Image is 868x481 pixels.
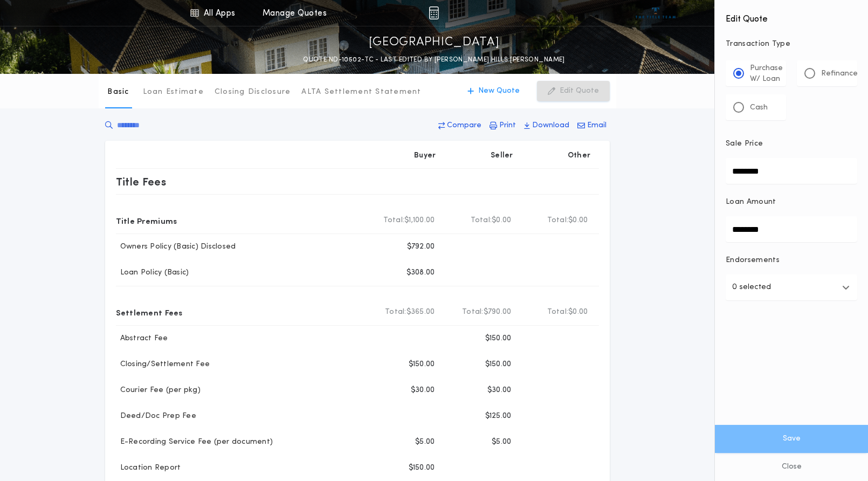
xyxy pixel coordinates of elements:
p: $5.00 [415,437,435,448]
b: Total: [462,307,484,318]
span: $1,100.00 [404,215,435,226]
p: Sale Price [726,139,763,149]
p: Refinance [821,68,858,79]
p: Deed/Doc Prep Fee [116,411,196,422]
p: Purchase W/ Loan [750,63,783,85]
p: Other [567,150,590,161]
h4: Edit Quote [726,6,857,26]
p: $5.00 [492,437,511,448]
b: Total: [547,307,569,318]
p: E-Recording Service Fee (per document) [116,437,273,448]
p: QUOTE ND-10502-TC - LAST EDITED BY [PERSON_NAME] HILLS [PERSON_NAME] [303,54,565,65]
p: ALTA Settlement Statement [301,87,421,98]
p: Owners Policy (Basic) Disclosed [116,242,236,252]
p: Compare [447,120,481,131]
img: img [429,6,439,19]
p: Closing/Settlement Fee [116,359,210,370]
button: Close [715,453,868,481]
p: $30.00 [411,385,435,396]
span: $365.00 [407,307,435,318]
p: $150.00 [409,359,435,370]
p: $30.00 [487,385,512,396]
button: Save [715,425,868,453]
button: Download [521,116,573,135]
span: $0.00 [492,215,511,226]
p: [GEOGRAPHIC_DATA] [369,34,500,51]
b: Total: [383,215,405,226]
p: Title Premiums [116,212,177,229]
p: Download [532,120,569,131]
input: Sale Price [726,158,857,184]
input: Loan Amount [726,216,857,242]
p: Location Report [116,463,181,473]
b: Total: [471,215,492,226]
button: Compare [435,116,485,135]
p: Edit Quote [560,86,599,97]
p: Seller [491,150,513,161]
p: Buyer [414,150,436,161]
p: Abstract Fee [116,333,168,344]
p: $308.00 [407,267,435,278]
p: Transaction Type [726,39,857,50]
p: $125.00 [485,411,512,422]
p: $150.00 [485,333,512,344]
img: vs-icon [636,8,676,18]
p: Print [499,120,516,131]
button: Edit Quote [537,81,610,101]
p: $792.00 [407,242,435,252]
p: Courier Fee (per pkg) [116,385,201,396]
span: $0.00 [568,307,588,318]
p: Cash [750,102,768,113]
p: 0 selected [732,281,771,294]
span: $790.00 [484,307,512,318]
p: Endorsements [726,255,857,266]
p: Email [587,120,607,131]
p: Loan Policy (Basic) [116,267,189,278]
p: Title Fees [116,173,167,190]
p: New Quote [478,86,520,97]
p: Closing Disclosure [215,87,291,98]
button: New Quote [457,81,531,101]
b: Total: [547,215,569,226]
p: $150.00 [409,463,435,473]
p: Settlement Fees [116,304,183,321]
span: $0.00 [568,215,588,226]
b: Total: [385,307,407,318]
p: $150.00 [485,359,512,370]
button: Email [574,116,610,135]
button: Print [486,116,519,135]
p: Loan Estimate [143,87,204,98]
button: 0 selected [726,274,857,300]
p: Loan Amount [726,197,776,208]
p: Basic [107,87,129,98]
